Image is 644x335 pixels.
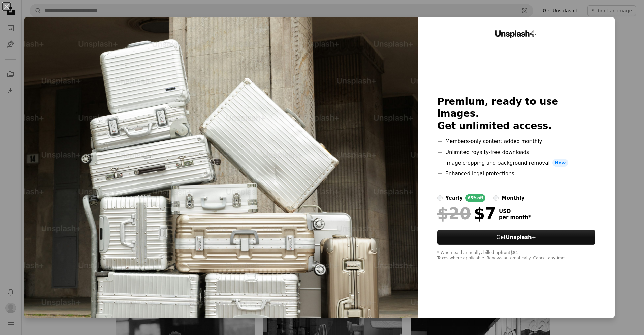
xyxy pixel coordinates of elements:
[506,234,536,240] strong: Unsplash+
[437,137,595,145] li: Members-only content added monthly
[499,208,531,214] span: USD
[437,230,595,245] a: GetUnsplash+
[437,205,496,222] div: $7
[437,159,595,167] li: Image cropping and background removal
[437,250,595,261] div: * When paid annually, billed upfront $84 Taxes where applicable. Renews automatically. Cancel any...
[465,194,485,202] div: 65% off
[493,195,499,201] input: monthly
[437,96,595,132] h2: Premium, ready to use images. Get unlimited access.
[502,194,525,202] div: monthly
[552,159,569,167] span: New
[437,148,595,156] li: Unlimited royalty-free downloads
[437,205,471,222] span: $20
[437,195,443,201] input: yearly65%off
[437,170,595,178] li: Enhanced legal protections
[445,194,463,202] div: yearly
[499,214,531,221] span: per month *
